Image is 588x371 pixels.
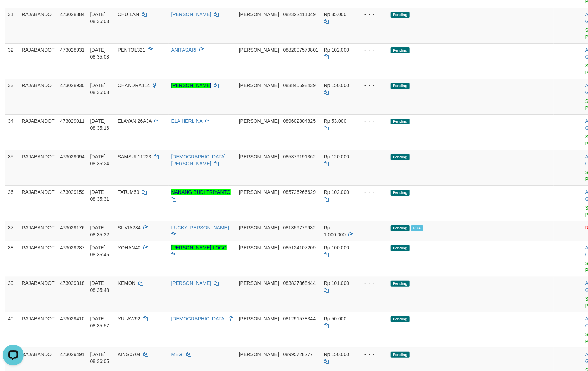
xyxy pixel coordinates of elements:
[359,46,385,53] div: - - -
[171,189,231,195] a: NANANG BUDI TRIYANTO
[391,316,410,322] span: Pending
[60,47,84,53] span: 473028931
[60,12,84,17] span: 473028884
[5,312,19,348] td: 40
[60,118,84,124] span: 473029011
[90,245,109,257] span: [DATE] 08:35:45
[391,190,410,196] span: Pending
[118,225,141,230] span: SILVIA234
[90,189,109,202] span: [DATE] 08:35:31
[5,221,19,241] td: 37
[239,245,279,250] span: [PERSON_NAME]
[19,43,57,79] td: RAJABANDOT
[359,153,385,160] div: - - -
[171,154,226,166] a: [DEMOGRAPHIC_DATA][PERSON_NAME]
[90,83,109,95] span: [DATE] 08:35:08
[391,12,410,18] span: Pending
[391,83,410,89] span: Pending
[90,47,109,60] span: [DATE] 08:35:08
[118,12,139,17] span: CHUILAN
[171,245,227,250] a: [PERSON_NAME] LOGO
[171,225,229,230] a: LUCKY [PERSON_NAME]
[5,150,19,185] td: 35
[19,185,57,221] td: RAJABANDOT
[5,114,19,150] td: 34
[239,154,279,159] span: [PERSON_NAME]
[60,83,84,88] span: 473028930
[283,83,316,88] span: Copy 083845598439 to clipboard
[324,225,346,237] span: Rp 1.000.000
[324,154,349,159] span: Rp 120.000
[19,150,57,185] td: RAJABANDOT
[239,316,279,321] span: [PERSON_NAME]
[239,189,279,195] span: [PERSON_NAME]
[118,351,140,357] span: KING0704
[5,241,19,277] td: 38
[90,316,109,328] span: [DATE] 08:35:57
[171,351,184,357] a: MEGI
[5,8,19,43] td: 31
[118,83,150,88] span: CHANDRA114
[118,245,140,250] span: YOHAN40
[5,43,19,79] td: 32
[324,83,349,88] span: Rp 150.000
[391,352,410,358] span: Pending
[90,280,109,293] span: [DATE] 08:35:48
[283,316,316,321] span: Copy 081291578344 to clipboard
[19,79,57,114] td: RAJABANDOT
[118,154,152,159] span: SAMSUL11223
[324,245,349,250] span: Rp 100.000
[411,225,423,231] span: Marked by adkpebhi
[239,83,279,88] span: [PERSON_NAME]
[60,316,84,321] span: 473029410
[171,12,211,17] a: [PERSON_NAME]
[391,119,410,124] span: Pending
[171,47,197,53] a: ANITASARI
[171,118,203,124] a: ELA HERLINA
[239,47,279,53] span: [PERSON_NAME]
[239,351,279,357] span: [PERSON_NAME]
[19,114,57,150] td: RAJABANDOT
[283,280,316,286] span: Copy 083827868444 to clipboard
[359,189,385,196] div: - - -
[324,12,347,17] span: Rp 85.000
[239,118,279,124] span: [PERSON_NAME]
[391,281,410,287] span: Pending
[19,312,57,348] td: RAJABANDOT
[171,316,226,321] a: [DEMOGRAPHIC_DATA]
[283,189,316,195] span: Copy 085726266629 to clipboard
[3,3,24,24] button: Open LiveChat chat widget
[60,351,84,357] span: 473029491
[283,12,316,17] span: Copy 082322411049 to clipboard
[324,47,349,53] span: Rp 102.000
[19,241,57,277] td: RAJABANDOT
[359,82,385,89] div: - - -
[359,11,385,18] div: - - -
[391,47,410,53] span: Pending
[324,316,347,321] span: Rp 50.000
[359,280,385,287] div: - - -
[359,315,385,322] div: - - -
[19,8,57,43] td: RAJABANDOT
[60,280,84,286] span: 473029318
[324,189,349,195] span: Rp 102.000
[5,185,19,221] td: 36
[60,245,84,250] span: 473029287
[90,154,109,166] span: [DATE] 08:35:24
[359,351,385,358] div: - - -
[118,189,139,195] span: TATUM69
[90,225,109,237] span: [DATE] 08:35:32
[359,118,385,124] div: - - -
[239,280,279,286] span: [PERSON_NAME]
[239,225,279,230] span: [PERSON_NAME]
[283,225,316,230] span: Copy 081359779932 to clipboard
[118,118,152,124] span: ELAYANI26AJA
[60,189,84,195] span: 473029159
[118,316,140,321] span: YULAW92
[324,280,349,286] span: Rp 101.000
[5,277,19,312] td: 39
[171,280,211,286] a: [PERSON_NAME]
[118,280,136,286] span: KEMON
[324,351,349,357] span: Rp 150.000
[60,154,84,159] span: 473029094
